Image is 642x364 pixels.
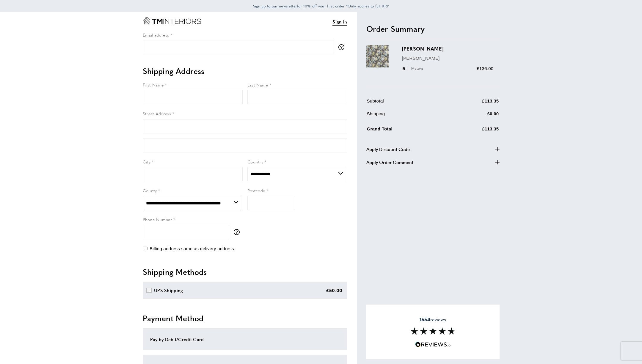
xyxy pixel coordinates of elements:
span: £136.00 [477,66,493,71]
div: £50.00 [326,287,343,294]
span: Meters [408,66,424,71]
td: Shipping [367,110,447,122]
span: Apply Order Comment [366,159,413,166]
span: County [143,187,157,193]
div: UPS Shipping [154,287,183,294]
td: £0.00 [447,110,499,122]
button: More information [234,229,243,235]
div: Pay by Debit/Credit Card [150,336,340,343]
span: Postcode [247,187,265,193]
h2: Shipping Methods [143,267,347,277]
td: £113.35 [447,97,499,109]
span: First Name [143,82,164,88]
a: Go to Home page [143,17,201,24]
img: Reviews section [411,327,455,335]
div: 5 [402,65,425,72]
span: Email address [143,32,169,38]
img: Reviews.io 5 stars [415,342,451,347]
p: [PERSON_NAME] [402,55,494,62]
span: City [143,159,151,165]
strong: 1654 [420,316,430,323]
span: reviews [420,316,446,322]
span: Apply Discount Code [366,146,410,153]
span: for 10% off your first order *Only applies to full RRP [253,3,389,9]
span: Last Name [247,82,268,88]
input: Billing address same as delivery address [144,247,147,250]
a: Sign up to our newsletter [253,3,297,9]
span: Billing address same as delivery address [150,246,234,251]
td: Grand Total [367,124,447,137]
td: Subtotal [367,97,447,109]
span: Sign up to our newsletter [253,3,297,9]
span: Phone Number [143,216,172,222]
td: £113.35 [447,124,499,137]
h2: Shipping Address [143,66,347,76]
button: More information [338,44,347,50]
h2: Order Summary [366,23,500,34]
span: Street Address [143,111,171,116]
h2: Payment Method [143,313,347,324]
a: Sign in [332,18,347,26]
img: Jessica Bilberry [366,45,389,67]
span: Country [247,159,263,165]
h3: [PERSON_NAME] [402,45,494,52]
